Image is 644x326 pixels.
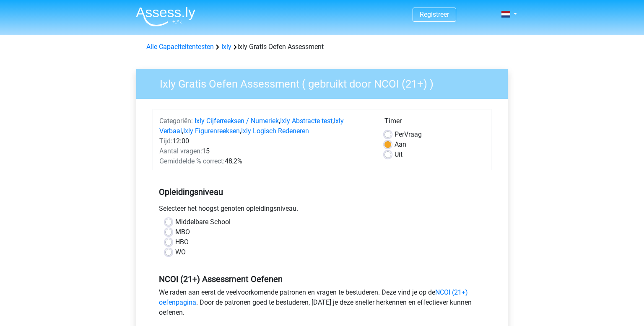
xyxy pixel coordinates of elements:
label: WO [175,247,186,257]
div: Timer [384,116,485,129]
div: We raden aan eerst de veelvoorkomende patronen en vragen te bestuderen. Deze vind je op de . Door... [153,287,491,321]
div: Ixly Gratis Oefen Assessment [143,42,501,52]
div: 48,2% [153,156,378,166]
label: Middelbare School [175,217,231,227]
div: , , , , [153,116,378,136]
a: Ixly Figurenreeksen [183,127,240,135]
a: Alle Capaciteitentesten [146,43,214,51]
div: 15 [153,146,378,156]
span: Aantal vragen: [159,147,202,155]
span: Tijd: [159,137,172,145]
img: Assessly [136,7,195,26]
label: Uit [395,150,402,160]
a: Registreer [420,10,449,18]
span: Per [395,130,404,138]
a: Ixly Cijferreeksen / Numeriek [195,117,279,125]
span: Gemiddelde % correct: [159,157,225,165]
span: Categoriën: [159,117,193,125]
label: MBO [175,227,190,237]
a: Ixly Abstracte test [280,117,332,125]
h3: Ixly Gratis Oefen Assessment ( gebruikt door NCOI (21+) ) [150,74,501,91]
div: 12:00 [153,136,378,146]
h5: NCOI (21+) Assessment Oefenen [159,274,485,284]
div: Selecteer het hoogst genoten opleidingsniveau. [153,204,491,217]
h5: Opleidingsniveau [159,184,485,200]
label: Aan [395,140,406,150]
a: Ixly [221,43,231,51]
label: Vraag [395,129,422,140]
a: Ixly Logisch Redeneren [241,127,309,135]
label: HBO [175,237,189,247]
